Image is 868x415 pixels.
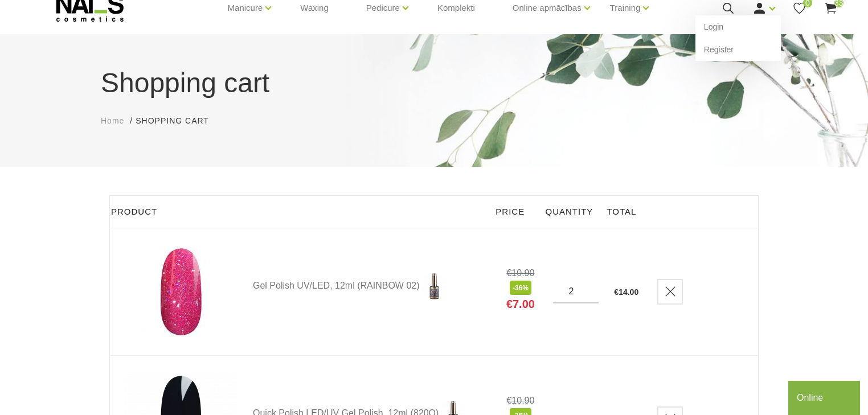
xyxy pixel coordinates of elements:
[657,279,683,305] a: Delete
[695,38,781,61] a: Register
[614,287,619,297] span: €
[101,63,767,104] h1: Shopping cart
[695,15,781,38] a: Login
[539,196,600,228] th: Quantity
[136,115,220,127] li: Shopping cart
[101,115,124,127] a: Home
[506,396,534,405] s: €10.90
[489,196,538,228] th: Price
[510,281,531,295] span: -36%
[110,196,489,228] th: Product
[600,196,643,228] th: Total
[824,1,838,15] a: 33
[788,379,862,415] iframe: chat widget
[124,245,238,338] img: Gel Polish UV/LED, 12ml (RAINBOW 02)
[101,116,124,125] span: Home
[506,297,535,311] span: €7.00
[253,272,488,301] a: Gel Polish UV/LED, 12ml (RAINBOW 02)
[619,287,638,297] span: 14.00
[420,272,448,301] img: Long-lasting, intensely pigmented gel polish. Easy to apply, dries well, does not shrink or pull ...
[792,1,806,15] a: 0
[506,268,534,278] s: €10.90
